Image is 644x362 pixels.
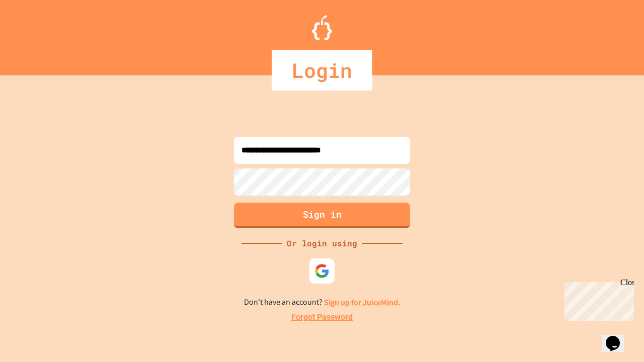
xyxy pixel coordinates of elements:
img: google-icon.svg [314,263,330,279]
iframe: chat widget [602,322,634,352]
a: Forgot Password [291,311,353,323]
div: Or login using [282,237,362,249]
a: Sign up for JuiceMind. [324,297,400,308]
iframe: chat widget [560,278,634,321]
div: Chat with us now!Close [4,4,69,64]
img: Logo.svg [312,15,332,40]
p: Don't have an account? [244,296,400,309]
button: Sign in [234,203,410,228]
div: Login [272,50,372,90]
